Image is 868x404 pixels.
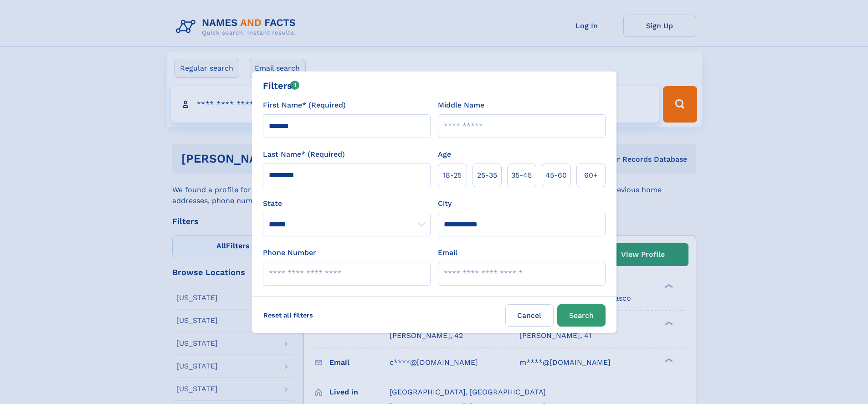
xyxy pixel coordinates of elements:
[557,304,606,327] button: Search
[263,247,316,258] label: Phone Number
[438,247,457,258] label: Email
[511,170,532,181] span: 35‑45
[505,304,554,327] label: Cancel
[438,149,451,160] label: Age
[438,100,484,111] label: Middle Name
[263,100,346,111] label: First Name* (Required)
[545,170,567,181] span: 45‑60
[263,79,300,92] div: Filters
[443,170,462,181] span: 18‑25
[438,198,452,209] label: City
[257,304,319,326] label: Reset all filters
[263,198,431,209] label: State
[477,170,497,181] span: 25‑35
[584,170,598,181] span: 60+
[263,149,345,160] label: Last Name* (Required)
